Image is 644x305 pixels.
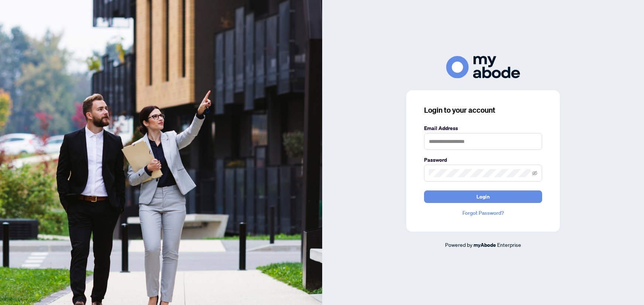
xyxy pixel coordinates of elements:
span: Enterprise [497,241,521,248]
label: Email Address [424,124,542,132]
img: ma-logo [446,56,520,78]
a: myAbode [473,241,496,249]
span: Login [476,191,490,203]
span: Powered by [445,241,472,248]
a: Forgot Password? [424,209,542,217]
button: Login [424,190,542,203]
h3: Login to your account [424,105,542,115]
label: Password [424,156,542,164]
span: eye-invisible [532,171,537,176]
